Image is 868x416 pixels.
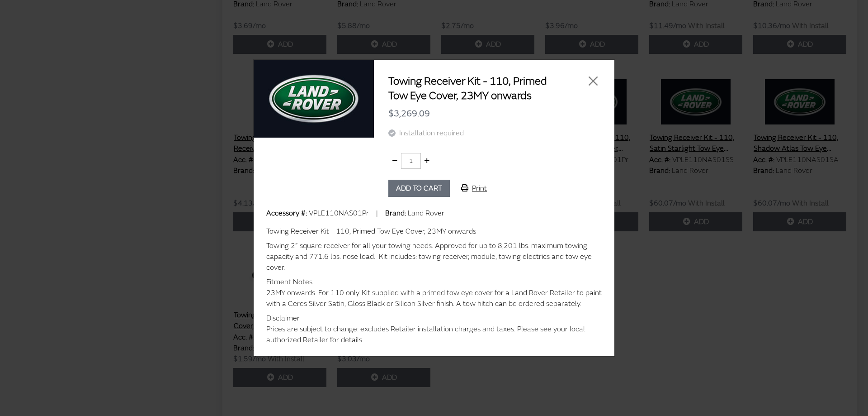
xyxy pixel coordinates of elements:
span: VPLE110NAS01Pr [309,209,369,218]
h2: Towing Receiver Kit - 110, Primed Tow Eye Cover, 23MY onwards [388,74,563,103]
label: Accessory #: [266,208,307,219]
div: Towing 2” square receiver for all your towing needs. Approved for up to 8,201 lbs. maximum towing... [266,240,602,273]
label: Disclaimer [266,313,300,324]
img: Image for Towing Receiver Kit - 110, Primed Tow Eye Cover, 23MY onwards [254,59,374,138]
div: Prices are subject to change: excludes Retailer installation charges and taxes. Please see your l... [266,324,602,345]
span: Installation required [399,129,464,138]
button: Print [453,180,495,197]
button: Add to cart [388,180,450,197]
div: Towing Receiver Kit - 110, Primed Tow Eye Cover, 23MY onwards [266,226,602,237]
div: 23MY onwards. For 110 only. Kit supplied with a primed tow eye cover for a Land Rover Retailer to... [266,287,602,309]
button: Close [586,74,600,88]
label: Fitment Notes [266,277,312,287]
div: $3,269.09 [388,103,600,124]
span: Land Rover [408,209,444,218]
span: | [376,209,378,218]
label: Brand: [385,208,406,219]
